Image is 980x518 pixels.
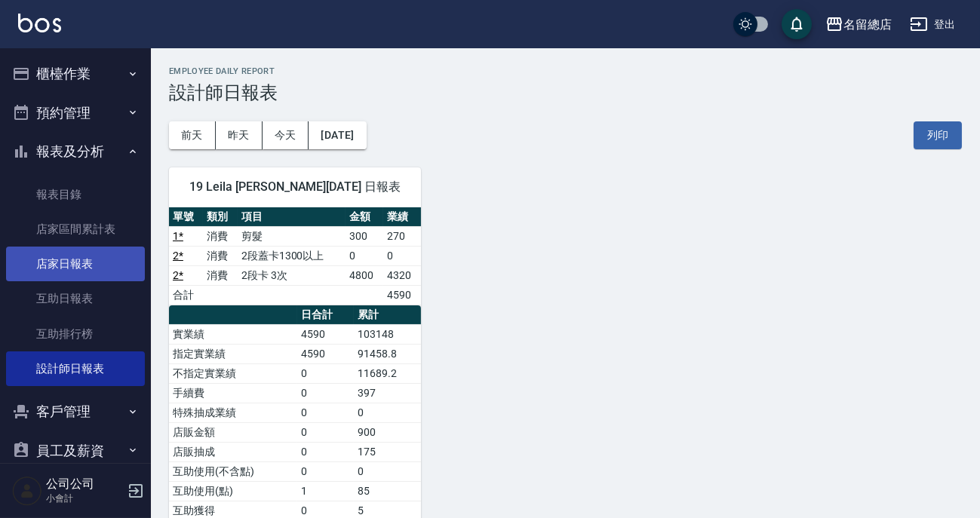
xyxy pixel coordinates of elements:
[169,207,203,227] th: 單號
[12,476,42,506] img: Person
[297,422,354,442] td: 0
[819,9,898,40] button: 名留總店
[904,11,962,38] button: 登出
[169,207,421,305] table: a dense table
[383,226,421,246] td: 270
[383,265,421,285] td: 4320
[6,392,145,431] button: 客戶管理
[346,246,383,265] td: 0
[203,265,237,285] td: 消費
[346,207,383,227] th: 金額
[782,9,812,39] button: save
[309,121,366,149] button: [DATE]
[6,281,145,316] a: 互助日報表
[203,226,237,246] td: 消費
[297,324,354,344] td: 4590
[203,207,237,227] th: 類別
[238,226,346,246] td: 剪髮
[169,324,297,344] td: 實業績
[203,246,237,265] td: 消費
[263,121,309,149] button: 今天
[346,226,383,246] td: 300
[383,207,421,227] th: 業績
[354,422,421,442] td: 900
[354,344,421,363] td: 91458.8
[46,477,123,492] h5: 公司公司
[169,403,297,422] td: 特殊抽成業績
[169,442,297,461] td: 店販抽成
[6,351,145,386] a: 設計師日報表
[383,246,421,265] td: 0
[187,179,403,195] span: 19 Leila [PERSON_NAME][DATE] 日報表
[169,344,297,363] td: 指定實業績
[169,121,216,149] button: 前天
[354,324,421,344] td: 103148
[297,461,354,481] td: 0
[18,14,61,32] img: Logo
[6,93,145,133] button: 預約管理
[297,442,354,461] td: 0
[238,246,346,265] td: 2段蓋卡1300以上
[169,363,297,383] td: 不指定實業績
[843,15,892,34] div: 名留總店
[6,247,145,281] a: 店家日報表
[6,431,145,470] button: 員工及薪資
[383,285,421,305] td: 4590
[297,481,354,501] td: 1
[169,461,297,481] td: 互助使用(不含點)
[354,363,421,383] td: 11689.2
[169,481,297,501] td: 互助使用(點)
[354,481,421,501] td: 85
[169,383,297,403] td: 手續費
[914,121,962,149] button: 列印
[297,344,354,363] td: 4590
[354,403,421,422] td: 0
[169,66,962,76] h2: Employee Daily Report
[169,422,297,442] td: 店販金額
[354,461,421,481] td: 0
[297,305,354,325] th: 日合計
[238,265,346,285] td: 2段卡 3次
[297,383,354,403] td: 0
[216,121,263,149] button: 昨天
[169,82,962,103] h3: 設計師日報表
[169,285,203,305] td: 合計
[297,403,354,422] td: 0
[6,317,145,351] a: 互助排行榜
[346,265,383,285] td: 4800
[238,207,346,227] th: 項目
[6,212,145,247] a: 店家區間累計表
[6,54,145,93] button: 櫃檯作業
[354,383,421,403] td: 397
[354,305,421,325] th: 累計
[354,442,421,461] td: 175
[297,363,354,383] td: 0
[6,177,145,212] a: 報表目錄
[46,492,123,505] p: 小會計
[6,132,145,171] button: 報表及分析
